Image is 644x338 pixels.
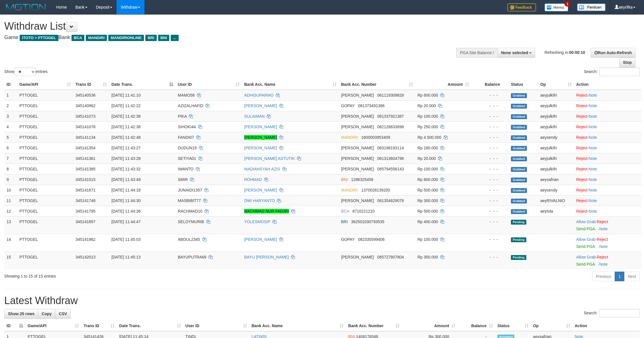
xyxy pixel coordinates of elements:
td: PTTOGEL [17,121,73,132]
span: Rp 500.000 [417,188,438,192]
a: Stop [619,58,635,67]
span: Rp 100.000 [417,114,438,119]
label: Show entries [4,68,48,76]
th: Status: activate to sort column ascending [495,321,531,331]
span: MANDIRIONLINE [108,35,144,41]
span: [DATE] 11:43:28 [111,156,140,161]
td: PTTOGEL [17,90,73,101]
span: GOPAY [341,103,354,108]
span: MAMO58 [178,93,195,97]
span: Rp 20.000 [417,156,436,161]
a: Reject [597,219,608,224]
th: User ID: activate to sort column ascending [176,79,242,90]
a: 1 [615,272,624,281]
div: - - - [474,198,506,203]
span: BAYUPUTRA69 [178,255,206,259]
span: Rp 800.000 [417,177,438,182]
span: Copy 081313604796 to clipboard [377,156,404,161]
td: PTTOGEL [17,142,73,153]
td: PTTOGEL [17,111,73,121]
span: 345141857 [76,219,95,224]
td: 8 [4,164,17,174]
a: Reject [576,103,588,108]
td: 11 [4,195,17,206]
span: Grabbed [511,93,527,98]
th: Date Trans.: activate to sort column ascending [117,321,183,331]
th: ID [4,79,17,90]
span: Rp 20.000 [417,103,436,108]
a: Next [624,272,640,281]
a: Allow Grab [576,255,596,259]
a: [PERSON_NAME] [244,188,277,192]
span: Rp 400.000 [417,219,438,224]
div: - - - [474,187,506,193]
a: Note [589,93,597,97]
span: 345140962 [76,103,95,108]
td: · [574,252,641,269]
td: · [574,142,641,153]
td: 5 [4,132,17,142]
span: SETIYA01 [178,156,196,161]
div: - - - [474,113,506,119]
span: Copy 085794556143 to clipboard [377,167,404,171]
span: [DATE] 11:43:49 [111,177,140,182]
td: · [574,90,641,101]
span: Rp 600.000 [417,93,438,97]
span: 345141748 [76,198,95,203]
span: 345141962 [76,237,95,242]
span: 345140536 [76,93,95,97]
h4: Game: Bank: [4,35,424,40]
span: [PERSON_NAME] [341,255,374,259]
span: ITOTO > PTTOGEL [20,35,58,41]
span: 345142013 [76,255,95,259]
a: Reject [576,146,588,150]
div: - - - [474,166,506,172]
td: PTTOGEL [17,252,73,269]
th: Date Trans.: activate to sort column descending [109,79,176,90]
div: - - - [474,177,506,182]
a: Note [589,125,597,129]
th: Trans ID: activate to sort column ascending [73,79,109,90]
span: Copy 1370026139200 to clipboard [361,188,390,192]
div: - - - [474,254,506,260]
span: [DATE] 11:44:36 [111,209,140,213]
a: Note [589,114,597,119]
a: MADIANSYAH AZIS [244,167,280,171]
a: [PERSON_NAME] [244,237,277,242]
a: Allow Grab [576,237,596,242]
th: Amount: activate to sort column ascending [402,321,458,331]
span: None selected [501,50,528,55]
span: JUNAIDI1357 [178,188,202,192]
span: ... [171,35,178,41]
th: ID: activate to sort column descending [4,321,25,331]
td: aeyjulkifri [538,111,574,121]
a: Note [589,209,597,213]
th: Bank Acc. Number: activate to sort column ascending [346,321,402,331]
a: Reject [597,255,608,259]
span: Grabbed [511,199,527,203]
th: Action [574,79,641,90]
a: Reject [576,198,588,203]
th: Op: activate to sort column ascending [538,79,574,90]
span: FANDI07 [178,135,194,140]
span: ABDUL2345 [178,237,200,242]
span: Grabbed [511,146,527,151]
td: · [574,132,641,142]
span: Rp 350.000 [417,255,438,259]
span: [PERSON_NAME] [341,93,374,97]
h1: Latest Withdraw [4,295,640,306]
th: Bank Acc. Number: activate to sort column ascending [339,79,415,90]
span: Rp 250.000 [417,125,438,129]
td: aeyRIVALNIO [538,195,574,206]
span: BCA [341,209,349,213]
a: [PERSON_NAME] ASTUTIK [244,156,295,161]
td: · [574,100,641,111]
td: · [574,111,641,121]
a: Reject [576,93,588,97]
span: Grabbed [511,178,527,182]
a: ADHISUPARMO [244,93,274,97]
td: aeyjulkifri [538,153,574,164]
td: aeyjulkifri [538,100,574,111]
span: Copy 8710221210 to clipboard [352,209,375,213]
a: Reject [576,125,588,129]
